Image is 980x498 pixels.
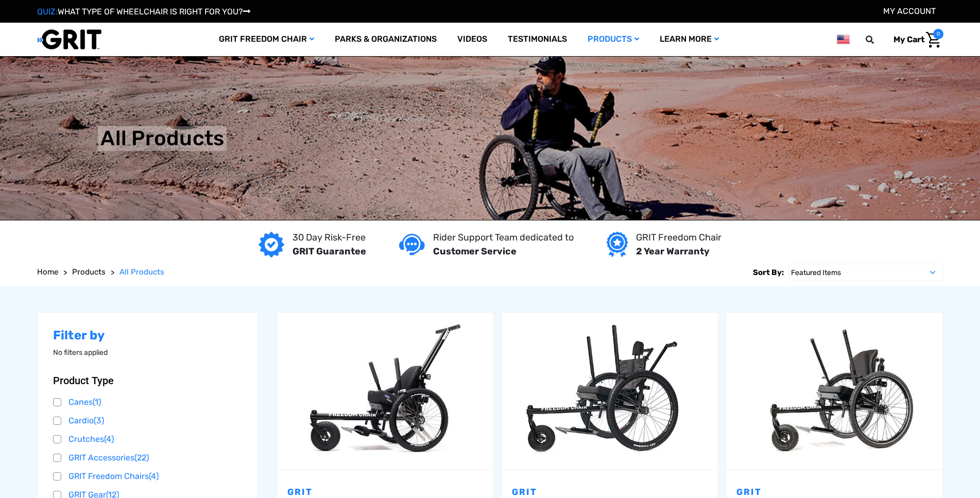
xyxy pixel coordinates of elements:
span: (4) [104,434,114,444]
span: (3) [94,416,104,425]
a: Products [577,23,649,56]
h2: Filter by [53,328,243,343]
strong: 2 Year Warranty [636,246,710,257]
a: GRIT Freedom Chair: Pro,$5,495.00 [726,313,942,470]
h1: All Products [100,126,224,151]
p: Rider Support Team dedicated to [433,231,574,245]
span: (1) [93,397,101,407]
a: Testimonials [497,23,577,56]
p: 30 Day Risk-Free [293,231,366,245]
span: My Cart [893,35,924,44]
img: Customer service [399,234,425,255]
strong: GRIT Guarantee [293,246,366,257]
a: GRIT Freedom Chairs(4) [53,469,243,484]
img: GRIT Guarantee [259,232,284,257]
a: QUIZ:WHAT TYPE OF WHEELCHAIR IS RIGHT FOR YOU? [37,7,250,16]
a: All Products [119,266,164,278]
a: Cardio(3) [53,413,243,428]
strong: Customer Service [433,246,517,257]
p: No filters applied [53,347,243,358]
a: Canes(1) [53,394,243,410]
span: Home [37,267,58,277]
img: GRIT Freedom Chair: Spartan [502,319,718,463]
a: Cart with 0 items [886,29,943,50]
img: us.png [837,33,849,46]
img: Year warranty [607,232,628,257]
a: GRIT Freedom Chair [209,23,324,56]
a: GRIT Freedom Chair: Spartan,$3,995.00 [502,313,718,470]
span: All Products [119,267,164,277]
span: (22) [134,453,149,462]
label: Sort By: [753,264,784,281]
img: GRIT All-Terrain Wheelchair and Mobility Equipment [37,29,101,50]
img: GRIT Junior: GRIT Freedom Chair all terrain wheelchair engineered specifically for kids [277,319,493,463]
a: GRIT Junior,$4,995.00 [277,313,493,470]
span: Product Type [53,374,114,387]
a: GRIT Accessories(22) [53,450,243,466]
button: Product Type [53,374,243,387]
img: Cart [926,32,941,48]
span: (4) [149,471,159,481]
a: Crutches(4) [53,432,243,447]
span: QUIZ: [37,7,58,16]
a: Home [37,266,58,278]
a: Learn More [649,23,729,56]
a: Account [883,6,936,16]
a: Videos [447,23,497,56]
a: Parks & Organizations [324,23,447,56]
span: 0 [933,29,943,39]
input: Search [870,29,886,50]
p: GRIT Freedom Chair [636,231,721,245]
span: Products [72,267,106,277]
a: Products [72,266,106,278]
img: GRIT Freedom Chair Pro: the Pro model shown including contoured Invacare Matrx seatback, Spinergy... [726,319,942,463]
